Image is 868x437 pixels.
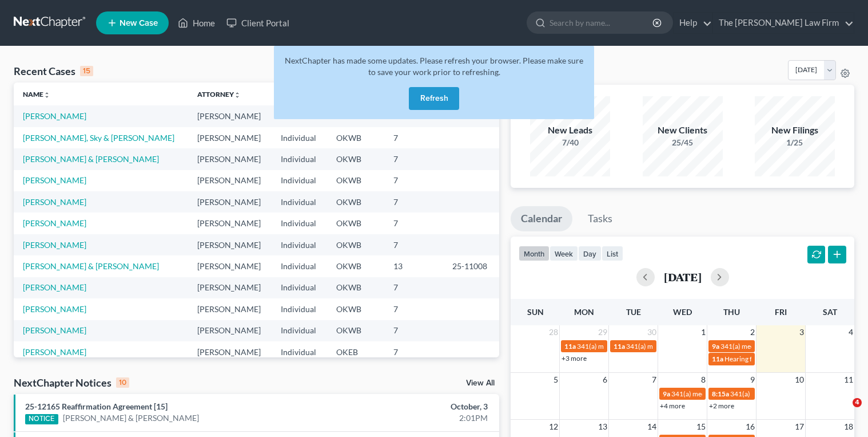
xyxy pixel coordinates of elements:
div: 10 [116,377,129,388]
span: 9a [712,342,719,351]
div: Recent Cases [14,64,93,78]
td: OKWB [327,234,385,255]
td: Individual [272,341,327,363]
td: [PERSON_NAME] [188,320,272,341]
td: Individual [272,320,327,341]
a: +3 more [562,354,587,363]
div: 25/45 [643,137,723,148]
a: [PERSON_NAME] & [PERSON_NAME] [63,412,199,424]
div: New Filings [755,124,835,137]
td: OKWB [327,212,385,234]
span: 341(a) meeting for [PERSON_NAME] [720,342,831,351]
td: 25-11008 [443,255,500,277]
div: 2:01PM [341,412,488,424]
div: 1/25 [755,137,835,148]
td: 7 [384,212,443,234]
span: 14 [646,420,658,434]
td: 7 [384,298,443,320]
td: Individual [272,127,327,148]
span: Sat [823,307,837,317]
span: 10 [794,373,805,387]
i: unfold_more [43,92,50,99]
td: 7 [384,320,443,341]
td: [PERSON_NAME] [188,277,272,298]
a: Calendar [511,206,572,231]
td: 7 [384,127,443,148]
span: 18 [843,420,854,434]
td: Individual [272,298,327,320]
a: [PERSON_NAME] [23,347,86,357]
div: New Clients [643,124,723,137]
span: NextChapter has made some updates. Please refresh your browser. Please make sure to save your wor... [285,56,583,77]
td: [PERSON_NAME] [188,298,272,320]
a: +2 more [709,401,734,410]
td: OKWB [327,298,385,320]
button: Refresh [409,87,459,110]
td: [PERSON_NAME] [188,191,272,212]
span: 4 [847,325,854,339]
a: The [PERSON_NAME] Law Firm [713,13,854,33]
a: [PERSON_NAME] [23,240,86,250]
td: Individual [272,255,327,277]
span: 341(a) meeting for [PERSON_NAME] [577,342,687,351]
div: 7/40 [530,137,610,148]
td: OKWB [327,255,385,277]
button: day [578,246,602,261]
td: OKWB [327,277,385,298]
span: 28 [548,325,559,339]
span: 4 [853,398,862,407]
span: 12 [548,420,559,434]
div: NextChapter Notices [14,376,129,389]
span: 341(a) meeting for [PERSON_NAME] [626,342,736,351]
td: OKWB [327,127,385,148]
td: Individual [272,212,327,234]
span: 1 [700,325,707,339]
span: 7 [651,373,658,387]
td: 7 [384,341,443,363]
span: New Case [120,19,158,27]
span: 6 [602,373,608,387]
a: [PERSON_NAME] [23,282,86,292]
td: [PERSON_NAME] [188,234,272,255]
a: [PERSON_NAME], Sky & [PERSON_NAME] [23,133,174,143]
td: [PERSON_NAME] [188,212,272,234]
a: [PERSON_NAME] [23,197,86,207]
td: Individual [272,148,327,170]
td: Individual [272,191,327,212]
a: Help [674,13,712,33]
span: 9a [663,389,670,398]
span: Fri [775,307,787,317]
span: 11a [564,342,576,351]
i: unfold_more [234,92,241,99]
a: [PERSON_NAME] [23,325,86,335]
span: 13 [597,420,608,434]
span: 11 [843,373,854,387]
a: [PERSON_NAME] [23,175,86,185]
span: Mon [574,307,594,317]
div: October, 3 [341,401,488,412]
span: 29 [597,325,608,339]
span: 15 [695,420,707,434]
a: Client Portal [221,13,295,33]
input: Search by name... [550,12,654,33]
td: Individual [272,170,327,191]
td: [PERSON_NAME] [188,127,272,148]
td: 7 [384,234,443,255]
div: New Leads [530,124,610,137]
span: 30 [646,325,658,339]
span: Tue [626,307,641,317]
span: 8 [700,373,707,387]
td: 7 [384,148,443,170]
td: OKWB [327,170,385,191]
span: 11a [614,342,625,351]
div: NOTICE [25,414,58,424]
a: Attorneyunfold_more [197,90,241,99]
span: Hearing for [PERSON_NAME] [724,355,814,363]
td: OKWB [327,320,385,341]
span: Sun [527,307,544,317]
td: OKWB [327,148,385,170]
a: [PERSON_NAME] [23,111,86,121]
span: 17 [794,420,805,434]
td: [PERSON_NAME] [188,170,272,191]
a: Home [172,13,221,33]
